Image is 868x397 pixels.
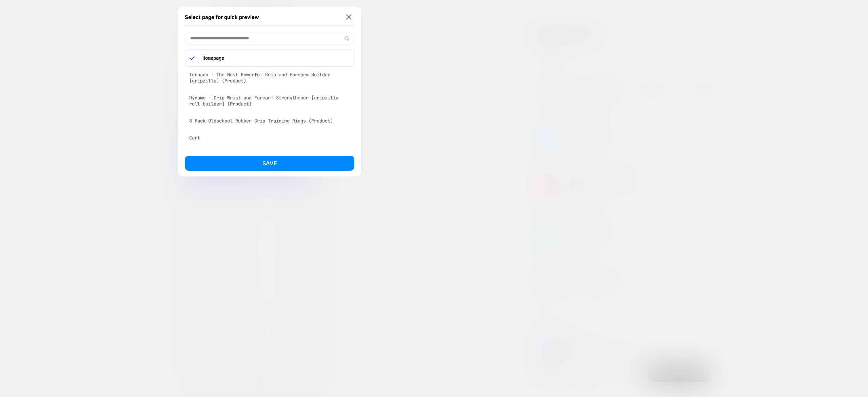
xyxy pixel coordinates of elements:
[199,55,350,61] p: Homepage
[3,60,24,65] span: Navigation
[185,156,354,171] button: Save
[185,14,259,20] span: Select page for quick preview
[185,114,354,127] div: 8 Pack Oldschool Rubber Grip Training Rings (Product)
[346,15,352,20] img: close
[344,36,349,41] img: edit
[190,56,195,61] img: blue checkmark
[185,131,354,144] div: Cart
[3,70,30,75] p: Menu
[185,91,354,110] div: Dynamo - Grip Wrist and Forearm Strengthener [gripzilla roll builder] (Product)
[185,68,354,87] div: Tornado - The Most Powerful Grip and Forearm Builder [gripzilla] (Product)
[185,148,354,161] div: Hand Grippers (Collection)
[6,82,54,89] input: Search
